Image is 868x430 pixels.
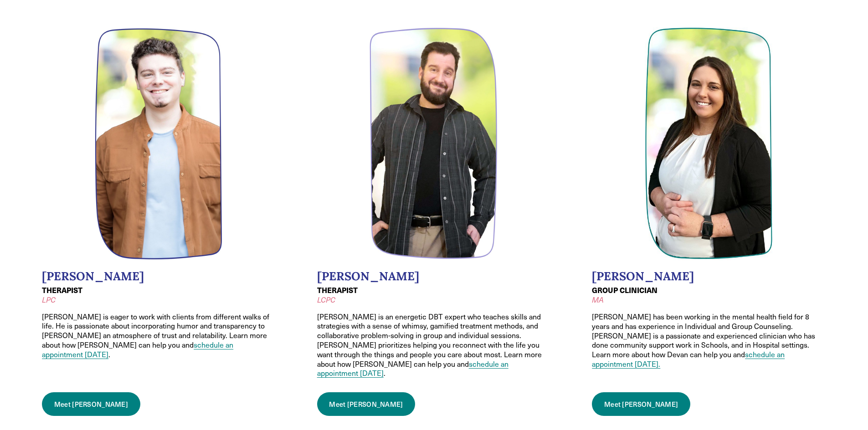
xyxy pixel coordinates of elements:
img: Headshot of Joey Petersen [95,27,223,260]
h2: [PERSON_NAME] [317,269,551,283]
a: schedule an appointment [DATE]. [592,349,785,369]
p: [PERSON_NAME] is eager to work with clients from different walks of life. He is passionate about ... [42,312,276,359]
strong: GROUP CLINICIAN [592,285,657,295]
a: schedule an appointment [DATE] [317,359,508,378]
em: MA [592,295,604,304]
strong: THERAPIST [317,285,358,295]
em: LPC [42,295,56,304]
img: Devan Lesch, MA [645,27,773,260]
a: Meet [PERSON_NAME] [42,392,140,416]
img: Justin Irvin Headshot [370,27,498,260]
a: Meet [PERSON_NAME] [592,392,690,416]
strong: THERAPIST [42,285,82,295]
a: schedule an appointment [DATE] [42,340,233,359]
p: [PERSON_NAME] has been working in the mental health field for 8 years and has experience in Indiv... [592,312,826,369]
p: [PERSON_NAME] is an energetic DBT expert who teaches skills and strategies with a sense of whimsy... [317,312,551,379]
h2: [PERSON_NAME] [42,269,276,283]
h2: [PERSON_NAME] [592,269,826,283]
em: LCPC [317,295,335,304]
a: Meet [PERSON_NAME] [317,392,416,416]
